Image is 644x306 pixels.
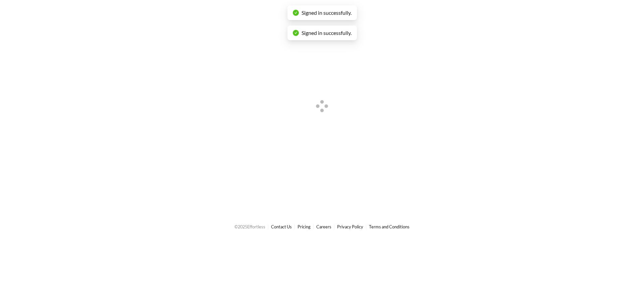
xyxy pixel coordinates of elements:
[337,224,363,229] a: Privacy Policy
[316,224,331,229] a: Careers
[298,224,311,229] a: Pricing
[302,30,352,36] span: Signed in successfully.
[293,10,299,16] span: check-circle
[271,224,292,229] a: Contact Us
[302,9,352,16] span: Signed in successfully.
[234,224,265,229] span: © 2025 Effortless
[293,30,299,36] span: check-circle
[369,224,410,229] a: Terms and Conditions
